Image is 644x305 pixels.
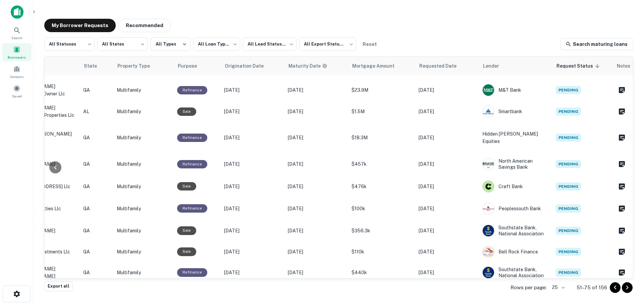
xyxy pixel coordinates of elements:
[352,134,412,141] p: $18.3M
[224,205,281,212] p: [DATE]
[556,205,581,213] span: Pending
[83,108,110,115] p: AL
[83,205,110,212] p: GA
[83,183,110,190] p: GA
[288,227,345,234] p: [DATE]
[482,158,549,170] div: North American Savings Bank
[288,248,345,255] p: [DATE]
[83,86,110,94] p: GA
[2,24,32,42] a: Search
[613,57,635,75] th: Notes
[616,85,628,95] button: Create a note for this borrower request
[44,35,95,53] div: All Statuses
[224,248,281,255] p: [DATE]
[556,248,581,256] span: Pending
[483,225,494,236] img: picture
[177,268,207,277] div: This loan purpose was for refinancing
[83,248,110,255] p: GA
[83,269,110,276] p: GA
[83,160,110,168] p: GA
[177,134,207,142] div: This loan purpose was for refinancing
[299,35,356,53] div: All Export Statuses
[479,57,552,75] th: Lender
[288,86,345,94] p: [DATE]
[359,37,380,51] button: Reset
[117,269,170,276] p: Multifamily
[288,108,345,115] p: [DATE]
[12,93,22,99] span: Saved
[117,160,170,168] p: Multifamily
[352,108,412,115] p: $1.5M
[224,86,281,94] p: [DATE]
[552,57,613,75] th: Request Status
[284,57,348,75] th: Maturity dates displayed may be estimated. Please contact the lender for the most accurate maturi...
[178,62,206,70] span: Purpose
[221,57,284,75] th: Origination Date
[577,284,607,292] p: 51–75 of 156
[224,160,281,168] p: [DATE]
[419,108,476,115] p: [DATE]
[483,246,494,257] img: picture
[97,35,148,53] div: All States
[556,107,581,116] span: Pending
[352,248,412,255] p: $110k
[610,251,644,284] iframe: Chat Widget
[2,63,32,81] div: Contacts
[118,19,171,32] button: Recommended
[419,205,476,212] p: [DATE]
[556,86,581,94] span: Pending
[117,227,170,234] p: Multifamily
[511,284,547,292] p: Rows per page:
[224,134,281,141] p: [DATE]
[2,43,32,61] a: Borrowers
[150,37,191,51] button: All Types
[483,62,508,70] span: Lender
[352,183,412,190] p: $476k
[11,35,22,41] span: Search
[352,205,412,212] p: $100k
[348,57,415,75] th: Mortgage Amount
[288,134,345,141] p: [DATE]
[288,62,327,70] div: Maturity dates displayed may be estimated. Please contact the lender for the most accurate maturi...
[117,248,170,255] p: Multifamily
[549,283,566,292] div: 25
[482,180,549,193] div: Craft Bank
[556,227,581,235] span: Pending
[483,106,494,117] img: picture
[288,269,345,276] p: [DATE]
[177,247,196,256] div: Sale
[117,205,170,212] p: Multifamily
[419,134,476,141] p: [DATE]
[622,282,633,293] button: Go to next page
[419,183,476,190] p: [DATE]
[117,62,159,70] span: Property Type
[419,160,476,168] p: [DATE]
[117,108,170,115] p: Multifamily
[288,160,345,168] p: [DATE]
[11,5,23,19] img: capitalize-icon.png
[177,107,196,116] div: Sale
[482,84,549,96] div: M&T Bank
[224,269,281,276] p: [DATE]
[83,134,110,141] p: GA
[288,205,345,212] p: [DATE]
[419,248,476,255] p: [DATE]
[556,134,581,142] span: Pending
[482,225,549,237] div: Southstate Bank, National Association
[556,160,581,168] span: Pending
[616,133,628,143] button: Create a note for this borrower request
[560,38,633,50] a: Search maturing loans
[224,108,281,115] p: [DATE]
[556,182,581,190] span: Pending
[177,160,207,168] div: This loan purpose was for refinancing
[44,19,116,32] button: My Borrower Requests
[177,226,196,235] div: Sale
[482,246,549,258] div: Bell Rock Finance
[225,62,272,70] span: Origination Date
[10,74,23,79] span: Contacts
[617,62,631,70] span: Notes
[352,227,412,234] p: $356.3k
[177,204,207,213] div: This loan purpose was for refinancing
